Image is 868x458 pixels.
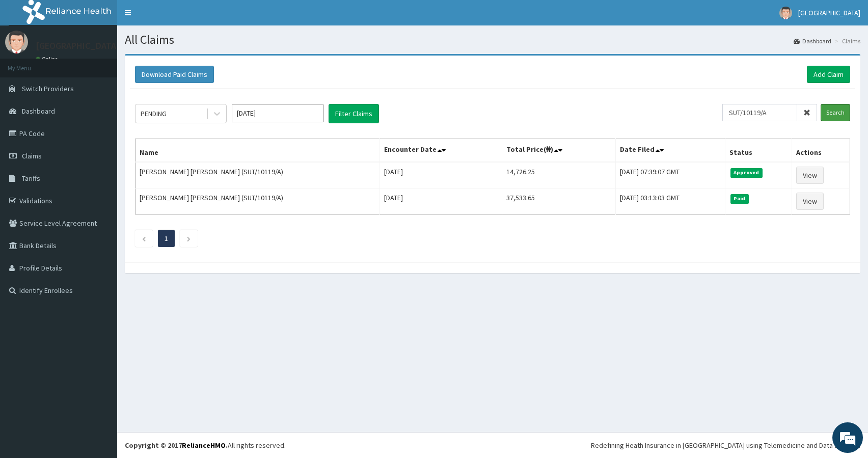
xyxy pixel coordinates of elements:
span: Tariffs [22,174,40,183]
a: Online [36,56,60,63]
td: [DATE] 07:39:07 GMT [616,162,725,188]
th: Status [725,139,792,163]
button: Download Paid Claims [135,66,214,83]
div: PENDING [141,109,167,119]
td: 14,726.25 [502,162,616,188]
td: [DATE] [379,188,502,214]
div: Minimize live chat window [167,5,192,30]
input: Search by HMO ID [722,104,797,121]
input: Select Month and Year [232,104,323,122]
th: Date Filed [616,139,725,163]
a: Next page [186,234,191,243]
th: Name [135,139,380,163]
strong: Copyright © 2017 . [125,441,228,450]
img: d_794563401_company_1708531726252_794563401 [19,51,41,76]
span: Approved [730,168,763,177]
img: User Image [779,7,792,19]
span: Paid [730,194,749,203]
a: Add Claim [807,66,850,83]
span: Claims [22,151,42,160]
span: Switch Providers [22,84,74,93]
div: Redefining Heath Insurance in [GEOGRAPHIC_DATA] using Telemedicine and Data Science! [591,440,860,450]
span: [GEOGRAPHIC_DATA] [798,8,860,17]
li: Claims [832,37,860,45]
td: [DATE] [379,162,502,188]
p: [GEOGRAPHIC_DATA] [36,41,120,50]
td: 37,533.65 [502,188,616,214]
a: Dashboard [794,37,831,45]
div: Chat with us now [53,57,171,70]
a: Previous page [142,234,146,243]
td: [DATE] 03:13:03 GMT [616,188,725,214]
textarea: Type your message and hit 'Enter' [5,278,194,314]
a: View [796,167,824,184]
a: Page 1 is your current page [165,234,168,243]
h1: All Claims [125,33,860,46]
button: Filter Claims [329,104,379,123]
span: We're online! [59,128,141,231]
footer: All rights reserved. [117,432,868,458]
td: [PERSON_NAME] [PERSON_NAME] (SUT/10119/A) [135,162,380,188]
img: User Image [5,31,28,53]
th: Total Price(₦) [502,139,616,163]
th: Actions [792,139,850,163]
span: Dashboard [22,106,55,116]
input: Search [821,104,850,121]
a: RelianceHMO [182,441,226,450]
th: Encounter Date [379,139,502,163]
td: [PERSON_NAME] [PERSON_NAME] (SUT/10119/A) [135,188,380,214]
a: View [796,193,824,210]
